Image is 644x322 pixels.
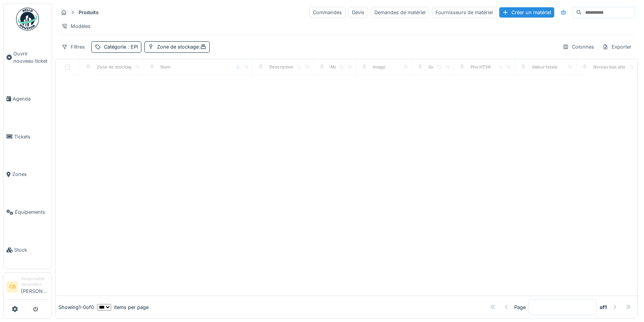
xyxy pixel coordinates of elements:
[21,276,49,288] div: Responsable demandeur
[3,193,52,231] a: Équipements
[58,21,94,32] div: Modèles
[532,64,558,70] div: Valeur totale
[373,64,385,70] div: Image
[76,9,102,16] strong: Produits
[3,35,52,80] a: Ouvrir nouveau ticket
[499,7,554,18] div: Créer un matériel
[330,64,346,70] div: Marque
[15,208,49,216] span: Équipements
[6,281,18,293] li: CB
[16,8,39,31] img: Badge_color-CXgf-gQk.svg
[3,80,52,118] a: Agenda
[97,64,134,70] div: Zone de stockage
[160,64,170,70] div: Nom
[97,304,149,311] div: items per page
[471,64,491,70] div: Prix HTVA
[13,95,49,102] span: Agenda
[58,41,88,52] div: Filtres
[432,7,496,18] div: Fournisseurs de matériel
[348,7,368,18] div: Devis
[429,64,447,70] div: Quantité
[126,44,138,50] span: : EPI
[599,41,635,52] div: Exporter
[3,118,52,156] a: Tickets
[6,276,49,300] a: CB Responsable demandeur[PERSON_NAME]
[199,44,206,50] span: :
[13,50,49,65] span: Ouvrir nouveau ticket
[12,171,49,178] span: Zones
[157,43,206,50] div: Zone de stockage
[559,41,597,52] div: Colonnes
[269,64,293,70] div: Description
[14,246,49,254] span: Stock
[21,276,49,298] li: [PERSON_NAME]
[514,304,526,311] div: Page
[600,304,607,311] strong: of 1
[309,7,345,18] div: Commandes
[3,156,52,194] a: Zones
[104,43,138,50] div: Catégorie
[58,304,94,311] div: Showing 1 - 0 of 0
[14,133,49,140] span: Tickets
[371,7,429,18] div: Demandes de matériel
[593,64,634,70] div: Niveau bas atteint ?
[3,231,52,269] a: Stock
